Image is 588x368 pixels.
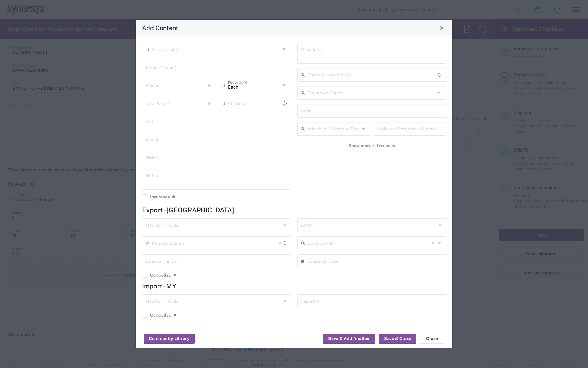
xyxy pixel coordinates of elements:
span: Show more references [348,143,395,149]
button: Close [420,334,444,344]
h4: Export - [GEOGRAPHIC_DATA] [142,206,446,214]
button: Close [437,24,446,32]
label: Controlled [142,313,171,318]
h4: Add Content [142,23,178,32]
button: Save & Add Another [323,334,375,344]
button: Save & Close [379,334,416,344]
label: Controlled [142,273,171,278]
button: Commodity Library [144,334,195,344]
h4: Import - MY [142,282,446,290]
label: Insurance [142,194,170,199]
